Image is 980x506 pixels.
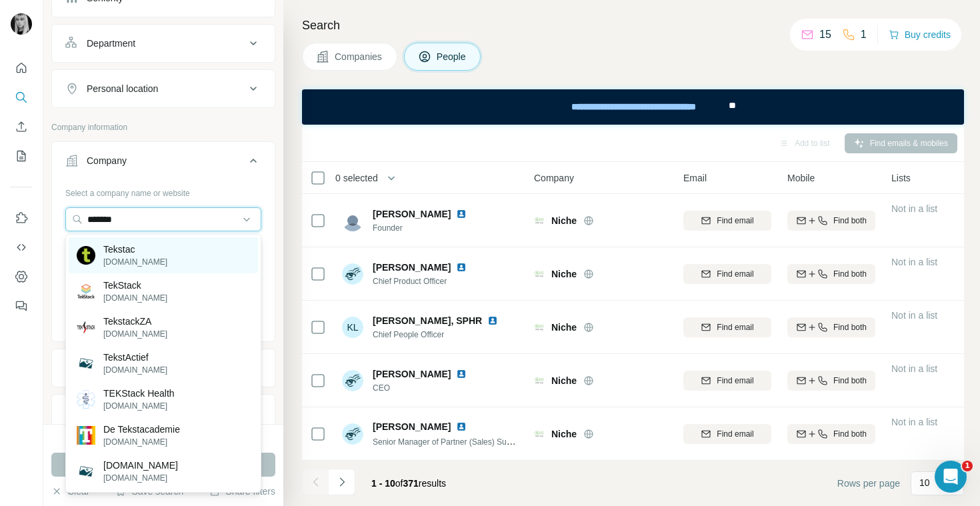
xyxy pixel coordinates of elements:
[335,50,383,63] span: Companies
[534,430,545,438] img: Logo of Niche
[342,423,363,445] img: Avatar
[371,478,446,489] span: results
[891,257,937,267] span: Not in a list
[819,27,831,43] p: 15
[103,351,167,364] p: TekstActief
[342,210,363,231] img: Avatar
[77,282,95,301] img: TekStack
[683,211,771,231] button: Find email
[787,424,875,444] button: Find both
[717,428,753,440] span: Find email
[103,423,180,436] p: De Tekstacademie
[87,37,135,50] div: Department
[52,73,275,105] button: Personal location
[683,264,771,284] button: Find email
[373,275,472,287] span: Chief Product Officer
[103,387,175,400] p: TEKStack Health
[833,428,867,440] span: Find both
[534,171,574,185] span: Company
[683,371,771,391] button: Find email
[373,367,451,381] span: [PERSON_NAME]
[717,268,753,280] span: Find email
[77,246,95,265] img: Tekstac
[11,235,32,259] button: Use Surfe API
[329,469,355,495] button: Navigate to next page
[342,263,363,285] img: Avatar
[891,203,937,214] span: Not in a list
[551,374,577,387] span: Niche
[11,56,32,80] button: Quick start
[787,211,875,231] button: Find both
[302,89,964,125] iframe: Banner
[103,364,167,376] p: [DOMAIN_NAME]
[373,382,472,394] span: CEO
[52,27,275,59] button: Department
[371,478,395,489] span: 1 - 10
[456,209,467,219] img: LinkedIn logo
[787,264,875,284] button: Find both
[551,214,577,227] span: Niche
[103,243,167,256] p: Tekstac
[534,377,545,385] img: Logo of Niche
[77,426,95,445] img: De Tekstacademie
[962,461,973,471] span: 1
[683,171,707,185] span: Email
[373,329,503,341] span: Chief People Officer
[833,268,867,280] span: Find both
[11,265,32,289] button: Dashboard
[403,478,419,489] span: 371
[77,462,95,481] img: tekstactie.nl
[919,476,930,489] p: 10
[891,363,937,374] span: Not in a list
[11,13,32,35] img: Avatar
[935,461,967,493] iframe: Intercom live chat
[456,421,467,432] img: LinkedIn logo
[51,485,89,498] button: Clear
[373,222,472,234] span: Founder
[87,82,158,95] div: Personal location
[787,371,875,391] button: Find both
[103,292,167,304] p: [DOMAIN_NAME]
[534,217,545,225] img: Logo of Niche
[335,171,378,185] span: 0 selected
[103,400,175,412] p: [DOMAIN_NAME]
[77,318,95,337] img: TekstackZA
[373,436,600,447] span: Senior Manager of Partner (Sales) Support at [DOMAIN_NAME]
[487,315,498,326] img: LinkedIn logo
[456,262,467,273] img: LinkedIn logo
[51,121,275,133] p: Company information
[551,321,577,334] span: Niche
[891,417,937,427] span: Not in a list
[87,154,127,167] div: Company
[52,397,275,429] button: HQ location
[103,328,167,340] p: [DOMAIN_NAME]
[342,317,363,338] div: KL
[103,472,178,484] p: [DOMAIN_NAME]
[77,354,95,373] img: TekstActief
[833,215,867,227] span: Find both
[534,323,545,331] img: Logo of Niche
[551,267,577,281] span: Niche
[683,424,771,444] button: Find email
[683,317,771,337] button: Find email
[861,27,867,43] p: 1
[891,310,937,321] span: Not in a list
[437,50,467,63] span: People
[787,171,815,185] span: Mobile
[551,427,577,441] span: Niche
[373,261,451,274] span: [PERSON_NAME]
[395,478,403,489] span: of
[11,206,32,230] button: Use Surfe on LinkedIn
[717,215,753,227] span: Find email
[717,321,753,333] span: Find email
[302,16,964,35] h4: Search
[77,390,95,409] img: TEKStack Health
[717,375,753,387] span: Find email
[103,315,167,328] p: TekstackZA
[787,317,875,337] button: Find both
[833,375,867,387] span: Find both
[11,144,32,168] button: My lists
[103,436,180,448] p: [DOMAIN_NAME]
[103,459,178,472] p: [DOMAIN_NAME]
[52,352,275,384] button: Industry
